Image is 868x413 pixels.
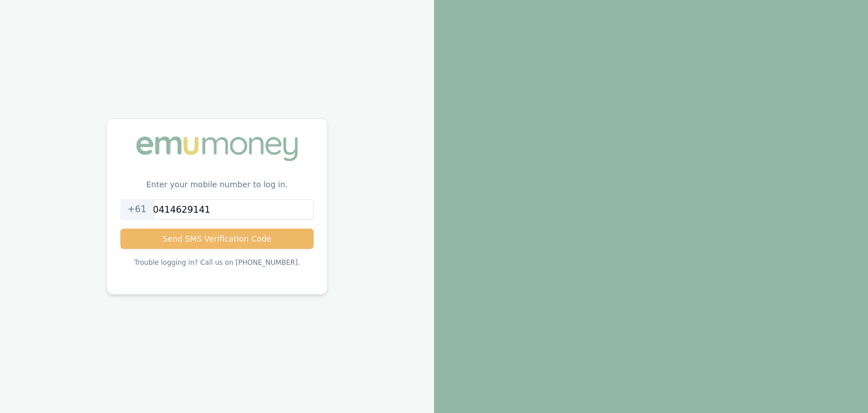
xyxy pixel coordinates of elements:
[132,132,302,165] img: Emu Money
[120,199,154,220] div: +61
[134,258,300,267] p: Trouble logging in? Call us on [PHONE_NUMBER].
[120,229,313,249] button: Send SMS Verification Code
[107,179,327,199] p: Enter your mobile number to log in.
[120,199,313,220] input: 0412345678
